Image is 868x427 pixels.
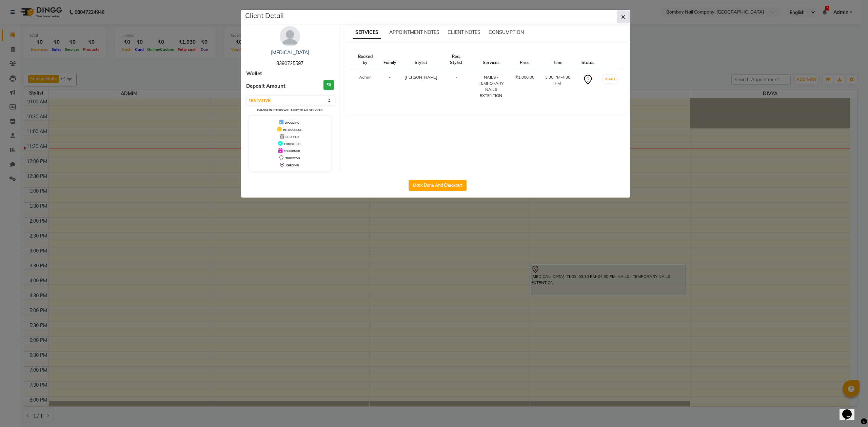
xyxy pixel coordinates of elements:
span: UPCOMING [285,121,299,124]
span: [PERSON_NAME] [405,75,437,80]
img: avatar [280,26,300,46]
div: NAILS - TEMPORARY NAILS EXTENTION [475,74,507,99]
div: ₹1,000.00 [515,74,534,80]
span: COMPLETED [284,142,300,146]
th: Time [538,49,577,70]
th: Services [471,49,511,70]
span: IN PROGRESS [283,128,301,131]
td: Admin [351,70,379,103]
th: Family [379,49,400,70]
small: Change in status will apply to all services. [257,108,323,112]
h5: Client Detail [245,11,284,21]
span: CHECK-IN [286,164,299,167]
th: Stylist [400,49,441,70]
span: CLIENT NOTES [448,29,480,35]
td: 3:30 PM-4:30 PM [538,70,577,103]
span: SERVICES [353,26,381,39]
h3: ₹0 [323,80,334,90]
button: START [603,75,617,83]
span: CONSUMPTION [489,29,524,35]
span: APPOINTMENT NOTES [389,29,439,35]
th: Req. Stylist [441,49,471,70]
span: Wallet [246,70,262,78]
button: Mark Done And Checkout [409,180,467,191]
a: [MEDICAL_DATA] [271,49,309,56]
td: - [379,70,400,103]
span: Deposit Amount [246,82,285,90]
th: Price [511,49,538,70]
span: 8390725597 [276,60,303,66]
iframe: chat widget [840,400,861,420]
span: DROPPED [285,135,299,139]
span: TENTATIVE [285,157,300,160]
td: - [441,70,471,103]
th: Status [577,49,598,70]
th: Booked by [351,49,379,70]
span: CONFIRMED [284,149,300,153]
